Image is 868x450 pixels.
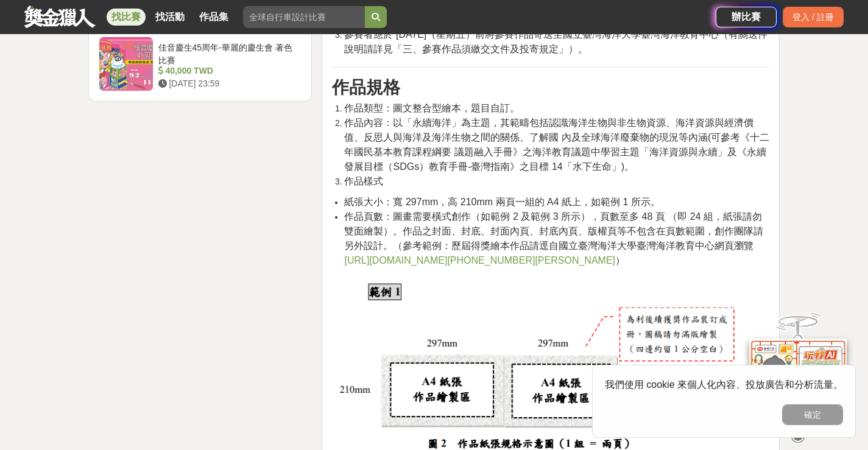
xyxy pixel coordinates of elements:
a: 作品集 [194,9,233,26]
a: 辦比賽 [716,7,777,27]
span: 作品樣式 [344,176,383,186]
span: 參賽者應於 [DATE]（星期五）前將參賽作品寄送至國立臺灣海洋大學臺灣海洋教育中心（有關送件說明請詳見「三、參賽作品須繳交文件及投寄規定」）。 [344,29,767,54]
a: 找活動 [150,9,189,26]
img: d2146d9a-e6f6-4337-9592-8cefde37ba6b.png [749,339,847,420]
a: 找比賽 [107,9,146,26]
button: 確定 [782,404,843,425]
strong: 作品規格 [332,78,400,97]
span: 我們使用 cookie 來個人化內容、投放廣告和分析流量。 [605,379,843,390]
span: 作品內容：以「永續海洋」為主題，其範疇包括認識海洋生物與非生物資源、海洋資源與經濟價值、反思人與海洋及海洋生物之間的關係、了解國 內及全球海洋廢棄物的現況等內涵(可參考《十二年國民基本教育課程綱... [344,118,769,172]
span: 紙張大小：寬 297mm，高 210mm 兩頁一組的 A4 紙上，如範例 1 所示。 [344,197,660,207]
a: 佳音慶生45周年-華麗的慶生會 著色比賽 40,000 TWD [DATE] 23:59 [99,37,302,91]
a: [URL][DOMAIN_NAME][PHONE_NUMBER][PERSON_NAME] [344,255,615,265]
span: 作品類型：圖文整合型繪本，題目自訂。 [344,103,520,113]
span: 作品頁數：圖畫需要橫式創作（如範例 2 及範例 3 所示），頁數至多 48 頁 （即 24 組，紙張請勿雙面繪製）。作品之封面、封底、封面內頁、封底內頁、版權頁等不包含在頁數範圍，創作團隊請另外... [344,211,763,265]
div: 佳音慶生45周年-華麗的慶生會 著色比賽 [158,41,297,65]
input: 全球自行車設計比賽 [243,6,365,28]
div: [DATE] 23:59 [158,77,297,90]
div: 40,000 TWD [158,65,297,77]
div: 登入 / 註冊 [783,7,844,27]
